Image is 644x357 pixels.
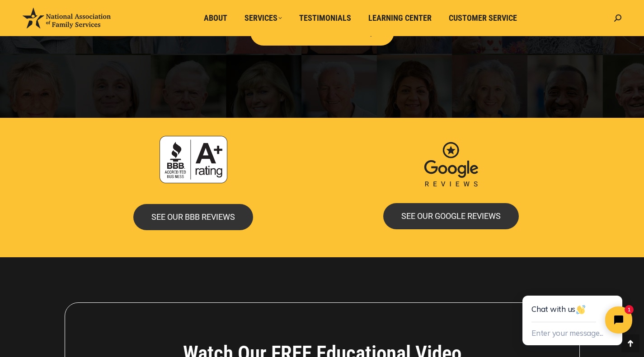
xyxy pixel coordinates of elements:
span: Customer Service [449,13,517,23]
span: Learning Center [368,13,432,23]
span: SEE OUR GOOGLE REVIEWS [401,212,501,220]
span: SEE OUR BBB REVIEWS [151,213,235,221]
span: Services [244,13,282,23]
span: Testimonials [299,13,351,23]
img: National Association of Family Services [23,8,111,28]
img: Google Reviews [417,136,485,195]
iframe: Tidio Chat [502,266,644,357]
a: SEE OUR GOOGLE REVIEWS [383,203,519,229]
a: Customer Service [442,9,523,27]
span: SEE MORE TESTIMONIALS [268,28,366,37]
span: About [204,13,227,23]
a: About [197,9,234,27]
a: Testimonials [293,9,357,27]
a: SEE OUR BBB REVIEWS [133,204,253,230]
a: Learning Center [362,9,438,27]
img: Accredited A+ with Better Business Bureau [160,136,227,183]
